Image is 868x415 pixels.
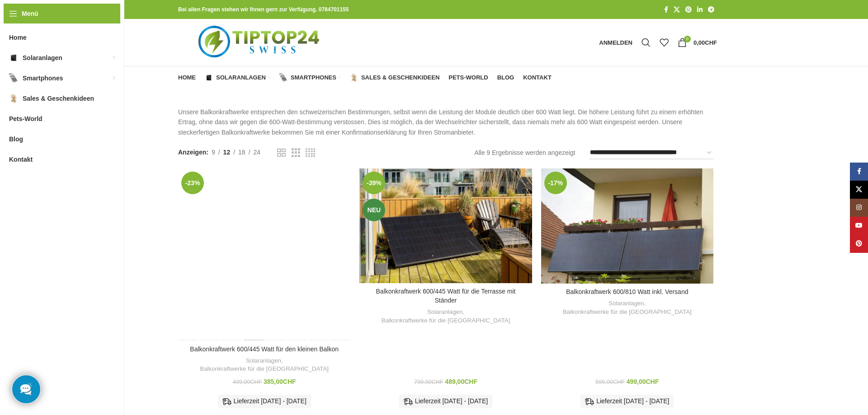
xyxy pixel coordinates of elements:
[250,147,264,157] a: 24
[673,33,722,51] a: 0 0,00CHF
[178,38,342,46] a: Logo der Website
[661,4,671,16] a: Facebook Social Link
[684,36,691,42] span: 0
[174,69,556,87] div: Hauptnavigation
[613,379,625,385] span: CHF
[546,299,709,316] div: ,
[850,235,868,253] a: Pinterest Social Link
[448,69,488,87] a: Pets-World
[850,199,868,217] a: Instagram Social Link
[541,168,713,284] a: Balkonkraftwerk 600/810 Watt inkl. Versand
[432,379,443,385] span: CHF
[291,74,336,81] span: Smartphones
[306,147,315,159] a: Rasteransicht 4
[364,308,527,325] div: ,
[382,317,510,325] a: Balkonkraftwerke für die [GEOGRAPHIC_DATA]
[233,379,262,385] bdi: 499,00
[9,53,18,62] img: Solaranlagen
[694,4,705,16] a: LinkedIn Social Link
[181,172,204,194] span: -23%
[9,74,18,83] img: Smartphones
[609,299,644,308] a: Solaranlagen
[627,378,659,385] bdi: 499,00
[246,357,281,365] a: Solaranlagen
[850,181,868,199] a: X Social Link
[183,357,346,373] div: ,
[292,147,300,159] a: Rasteransicht 3
[264,378,296,385] bdi: 385,00
[205,74,213,82] img: Solaranlagen
[212,149,215,156] span: 9
[190,345,339,353] a: Balkonkraftwerk 600/445 Watt für den kleinen Balkon
[223,149,231,156] span: 12
[208,147,218,157] a: 9
[361,74,439,81] span: Sales & Geschenkideen
[497,74,514,81] span: Blog
[363,199,385,221] span: Neu
[250,379,262,385] span: CHF
[178,107,717,137] p: Unsere Balkonkraftwerke entsprechen den schweizerischen Bestimmungen, selbst wenn die Leistung de...
[9,94,18,103] img: Sales & Geschenkideen
[205,69,270,87] a: Solaranlagen
[277,147,286,159] a: Rasteransicht 2
[637,33,655,51] a: Suche
[235,147,249,157] a: 18
[359,168,532,283] a: Balkonkraftwerk 600/445 Watt für die Terrasse mit Ständer
[9,111,42,127] span: Pets-World
[850,217,868,235] a: YouTube Social Link
[464,378,477,385] span: CHF
[279,69,341,87] a: Smartphones
[350,69,439,87] a: Sales & Geschenkideen
[9,29,27,46] span: Home
[705,4,717,16] a: Telegram Social Link
[238,149,245,156] span: 18
[216,74,266,81] span: Solaranlagen
[448,74,488,81] span: Pets-World
[523,69,552,87] a: Kontakt
[218,395,311,408] div: Lieferzeit [DATE] - [DATE]
[445,378,477,385] bdi: 489,00
[178,69,196,87] a: Home
[693,39,717,46] bdi: 0,00
[376,288,516,304] a: Balkonkraftwerk 600/445 Watt für die Terrasse mit Ständer
[283,378,296,385] span: CHF
[705,39,717,46] span: CHF
[595,379,624,385] bdi: 599,00
[427,308,462,317] a: Solaranlagen
[599,40,632,46] span: Anmelden
[646,378,659,385] span: CHF
[9,131,23,147] span: Blog
[474,148,575,158] p: Alle 9 Ergebnisse werden angezeigt
[563,308,692,317] a: Balkonkraftwerke für die [GEOGRAPHIC_DATA]
[178,74,196,81] span: Home
[220,147,234,157] a: 12
[363,172,385,194] span: -39%
[200,365,329,373] a: Balkonkraftwerke für die [GEOGRAPHIC_DATA]
[178,168,350,340] a: Balkonkraftwerk 600/445 Watt für den kleinen Balkon
[178,19,342,66] img: Tiptop24 Nachhaltige & Faire Produkte
[683,4,694,16] a: Pinterest Social Link
[655,33,673,51] div: Meine Wunschliste
[414,379,443,385] bdi: 799,00
[594,33,637,51] a: Anmelden
[178,147,208,157] span: Anzeigen
[671,4,683,16] a: X Social Link
[850,163,868,181] a: Facebook Social Link
[178,6,349,13] strong: Bei allen Fragen stehen wir Ihnen gern zur Verfügung. 0784701155
[566,288,688,295] a: Balkonkraftwerk 600/810 Watt inkl. Versand
[23,90,94,107] span: Sales & Geschenkideen
[279,74,288,82] img: Smartphones
[399,395,492,408] div: Lieferzeit [DATE] - [DATE]
[22,9,38,19] span: Menü
[580,395,674,408] div: Lieferzeit [DATE] - [DATE]
[23,50,62,66] span: Solaranlagen
[497,69,514,87] a: Blog
[23,70,63,86] span: Smartphones
[254,149,261,156] span: 24
[589,146,714,159] select: Shop-Reihenfolge
[523,74,552,81] span: Kontakt
[350,74,358,82] img: Sales & Geschenkideen
[9,151,33,168] span: Kontakt
[544,172,567,194] span: -17%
